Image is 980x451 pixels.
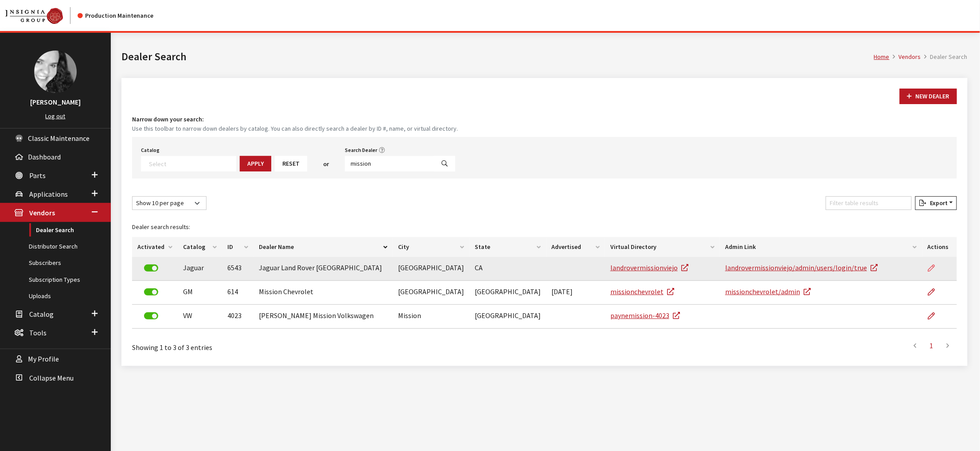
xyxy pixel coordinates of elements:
[928,257,943,279] a: Edit Dealer
[141,156,236,171] span: Select
[144,264,158,272] label: Deactivate Dealer
[434,156,455,171] button: Search
[924,337,940,354] a: 1
[222,257,254,281] td: 6543
[132,336,469,353] div: Showing 1 to 3 of 3 entries
[178,305,222,329] td: VW
[725,287,811,296] a: missionchevrolet/admin
[345,156,434,171] input: Search
[393,281,470,305] td: [GEOGRAPHIC_DATA]
[470,281,547,305] td: [GEOGRAPHIC_DATA]
[610,287,674,296] a: missionchevrolet
[254,305,393,329] td: [PERSON_NAME] Mission Volkswagen
[470,237,547,257] th: State: activate to sort column ascending
[5,7,78,24] a: Insignia Group logo
[222,281,254,305] td: 614
[470,305,547,329] td: [GEOGRAPHIC_DATA]
[926,199,948,207] span: Export
[890,52,921,62] li: Vendors
[29,190,68,198] span: Applications
[393,257,470,281] td: [GEOGRAPHIC_DATA]
[254,281,393,305] td: Mission Chevrolet
[28,152,61,161] span: Dashboard
[921,52,968,62] li: Dealer Search
[222,237,254,257] th: ID: activate to sort column ascending
[720,237,922,257] th: Admin Link: activate to sort column ascending
[9,97,102,107] h3: [PERSON_NAME]
[78,11,153,20] div: Production Maintenance
[144,312,158,319] label: Deactivate Dealer
[178,281,222,305] td: GM
[132,115,957,124] h4: Narrow down your search:
[29,171,46,180] span: Parts
[874,53,890,61] a: Home
[5,8,63,24] img: Catalog Maintenance
[275,156,307,171] button: Reset
[132,124,957,133] small: Use this toolbar to narrow down dealers by catalog. You can also directly search a dealer by ID #...
[323,159,329,169] span: or
[725,263,878,272] a: landrovermissionviejo/admin/users/login/true
[29,373,74,382] span: Collapse Menu
[345,146,377,154] label: Search Dealer
[46,112,66,120] a: Log out
[132,217,957,237] caption: Dealer search results:
[254,237,393,257] th: Dealer Name: activate to sort column descending
[144,288,158,295] label: Deactivate Dealer
[29,209,55,218] span: Vendors
[178,237,222,257] th: Catalog: activate to sort column ascending
[29,310,54,319] span: Catalog
[470,257,547,281] td: CA
[826,196,912,210] input: Filter table results
[605,237,720,257] th: Virtual Directory: activate to sort column ascending
[34,51,77,93] img: Khrystal Dorton
[928,281,943,303] a: Edit Dealer
[222,305,254,329] td: 4023
[900,89,957,104] button: New Dealer
[132,237,178,257] th: Activated: activate to sort column ascending
[547,237,605,257] th: Advertised: activate to sort column ascending
[928,305,943,327] a: Edit Dealer
[28,134,90,143] span: Classic Maintenance
[393,305,470,329] td: Mission
[915,196,957,210] button: Export
[178,257,222,281] td: Jaguar
[393,237,470,257] th: City: activate to sort column ascending
[254,257,393,281] td: Jaguar Land Rover [GEOGRAPHIC_DATA]
[610,311,680,320] a: paynemission-4023
[149,159,236,167] textarea: Search
[922,237,957,257] th: Actions
[121,49,874,65] h1: Dealer Search
[240,156,271,171] button: Apply
[29,328,47,337] span: Tools
[28,355,59,364] span: My Profile
[610,263,688,272] a: landrovermissionviejo
[547,281,605,305] td: [DATE]
[141,146,160,154] label: Catalog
